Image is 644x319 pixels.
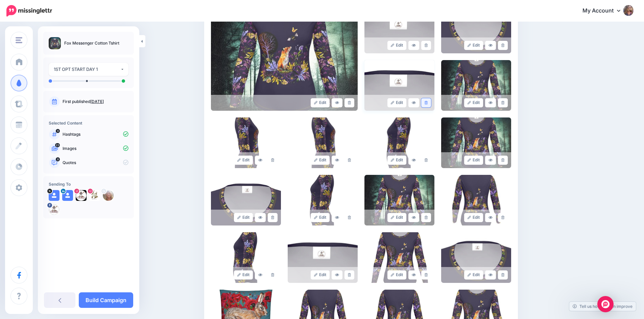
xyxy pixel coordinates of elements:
[234,156,253,165] a: Edit
[90,99,104,104] a: [DATE]
[364,3,434,53] img: 9b90df743d8e8fd7db21e54cc2529da8_large.jpg
[387,270,407,280] a: Edit
[6,5,52,17] img: Missinglettr
[387,98,407,107] a: Edit
[49,204,59,215] img: 416000054_833754782093805_3378606402551713500_n-bsa154571.jpg
[16,37,22,43] img: menu.png
[64,40,119,47] p: Fox Messenger Cotton Tshirt
[364,175,434,225] img: a9135047d81261c380de00458ce4a33c_large.jpg
[49,121,128,126] h4: Selected Content
[311,270,330,280] a: Edit
[49,190,59,201] img: user_default_image.png
[387,213,407,222] a: Edit
[211,175,281,225] img: 4c664464dd68a73862ef155f64a67e59_large.jpg
[441,232,511,283] img: 74d28c5648f441d0c06e9df196d0546b_large.jpg
[311,213,330,222] a: Edit
[62,190,73,201] img: user_default_image.png
[311,98,330,107] a: Edit
[49,182,128,187] h4: Sending To
[76,190,87,201] img: 469720123_1986025008541356_8358818119560858757_n-bsa154275.jpg
[387,156,407,165] a: Edit
[569,302,636,311] a: Tell us how we can improve
[63,160,128,166] p: Quotes
[441,175,511,225] img: 4fa88e5fd79e534dd11195d82f418227_large.jpg
[211,3,358,111] img: c2f55ade7e7a448d4a0d9917f0ac3dae_large.jpg
[234,213,253,222] a: Edit
[597,296,614,312] div: Open Intercom Messenger
[56,129,60,133] span: 9
[464,41,483,50] a: Edit
[234,270,253,280] a: Edit
[103,190,114,201] img: ACg8ocIItpYAggqCbx6VYXN5tdamGL_Fhn_V6AAPUNdtv8VkzcvINPgs96-c-89235.png
[464,213,483,222] a: Edit
[211,117,281,168] img: 3eec74c0c8d4242dba715f68fc13f1db_large.jpg
[576,3,634,19] a: My Account
[89,190,100,201] img: 29093076_177830786186637_2442668774499811328_n-bsa154574.jpg
[441,60,511,111] img: b85436e45c104a9f5e65469ac531b5e0_large.jpg
[441,3,511,53] img: 2c50d77b200008ba3d08e2560c0b1873_large.jpg
[288,232,358,283] img: d1809612f6ed05024dc83be927a07e29_large.jpg
[56,157,60,161] span: 8
[54,65,120,73] div: 1ST OPT START DAY 1
[464,270,483,280] a: Edit
[464,156,483,165] a: Edit
[464,98,483,107] a: Edit
[55,143,60,147] span: 23
[288,117,358,168] img: 52250d99c16384c283e2397c2d63d72a_large.jpg
[311,156,330,165] a: Edit
[63,131,128,137] p: Hashtags
[49,63,128,76] button: 1ST OPT START DAY 1
[49,37,61,49] img: c2f55ade7e7a448d4a0d9917f0ac3dae_thumb.jpg
[211,232,281,283] img: 602c8be6644f0b3756b49055875b29bf_large.jpg
[288,175,358,225] img: e68e8ffec836afcee8b2252a46c7559c_large.jpg
[441,117,511,168] img: e03a2d6ed53ded7dd9e4966bad6518a8_large.jpg
[387,41,407,50] a: Edit
[63,99,128,105] p: First published
[364,232,434,283] img: 95bc0ab4251a814568503bce8e412aed_large.jpg
[364,117,434,168] img: 8514bedc00763a9c7f22107e8fb2f05c_large.jpg
[364,60,434,111] img: a83541cf06e3709d64832f0c1b331629_large.jpg
[63,145,128,152] p: Images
